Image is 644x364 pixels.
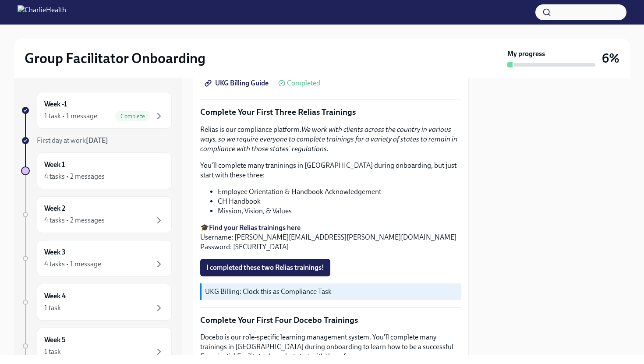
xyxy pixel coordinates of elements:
[18,5,66,19] img: CharlieHealth
[200,125,461,154] p: Relias is our compliance platform.
[44,111,97,121] div: 1 task • 1 message
[44,204,65,213] h6: Week 2
[218,197,461,206] li: CH Handbook
[86,136,108,145] strong: [DATE]
[44,347,61,357] div: 1 task
[200,125,457,153] em: We work with clients across the country in various ways, so we require everyone to complete train...
[21,152,172,189] a: Week 14 tasks • 2 messages
[209,223,301,232] a: Find your Relias trainings here
[206,263,324,272] span: I completed these two Relias trainings!
[25,49,205,67] h2: Group Facilitator Onboarding
[21,284,172,321] a: Week 41 task
[44,335,66,345] h6: Week 5
[200,259,330,276] button: I completed these two Relias trainings!
[218,187,461,197] li: Employee Orientation & Handbook Acknowledgement
[200,161,461,180] p: You'll complete many traninings in [GEOGRAPHIC_DATA] during onboarding, but just start with these...
[44,291,66,301] h6: Week 4
[44,216,105,225] div: 4 tasks • 2 messages
[21,196,172,233] a: Week 24 tasks • 2 messages
[218,206,461,216] li: Mission, Vision, & Values
[44,247,66,257] h6: Week 3
[44,259,101,269] div: 4 tasks • 1 message
[200,74,275,92] a: UKG Billing Guide
[287,80,320,87] span: Completed
[44,99,67,109] h6: Week -1
[200,106,461,118] p: Complete Your First Three Relias Trainings
[115,113,150,120] span: Complete
[602,50,619,66] h3: 6%
[206,79,269,88] span: UKG Billing Guide
[200,223,461,252] p: 🎓 Username: [PERSON_NAME][EMAIL_ADDRESS][PERSON_NAME][DOMAIN_NAME] Password: [SECURITY_DATA]
[21,136,172,145] a: First day at work[DATE]
[44,160,65,170] h6: Week 1
[507,49,545,59] strong: My progress
[200,315,461,326] p: Complete Your First Four Docebo Trainings
[44,172,105,181] div: 4 tasks • 2 messages
[21,92,172,129] a: Week -11 task • 1 messageComplete
[37,136,108,145] span: First day at work
[44,303,61,313] div: 1 task
[21,240,172,277] a: Week 34 tasks • 1 message
[205,287,458,297] p: UKG Billing: Clock this as Compliance Task
[200,332,461,361] p: Docebo is our role-specific learning management system. You'll complete many trainings in [GEOGRA...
